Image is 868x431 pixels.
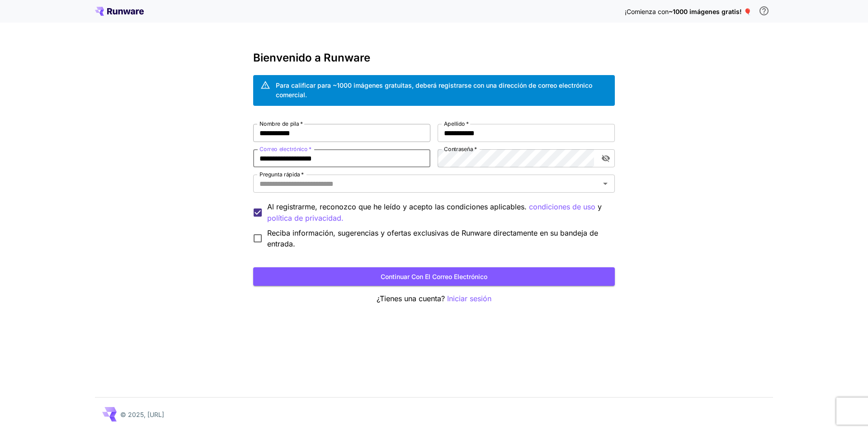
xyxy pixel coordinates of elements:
[253,267,615,286] button: Continuar con el correo electrónico
[267,213,344,224] button: Al registrarme, reconozco que he leído y acepto las condiciones aplicables. condiciones de uso y
[529,201,595,213] button: Al registrarme, reconozco que he leído y acepto las condiciones aplicables. y política de privaci...
[444,120,465,127] font: Apellido
[253,51,370,64] font: Bienvenido a Runware
[598,150,614,166] button: alternar visibilidad de contraseña
[259,146,308,152] font: Correo electrónico
[267,228,598,248] font: Reciba información, sugerencias y ofertas exclusivas de Runware directamente en su bandeja de ent...
[267,213,344,223] font: política de privacidad.
[625,8,669,15] font: ¡Comienza con
[381,273,487,280] font: Continuar con el correo electrónico
[755,2,773,20] button: Para calificar para obtener crédito gratuito, debe registrarse con una dirección de correo electr...
[669,8,751,15] font: ~1000 imágenes gratis! 🎈
[598,202,602,211] font: y
[377,294,445,303] font: ¿Tienes una cuenta?
[444,146,473,152] font: Contraseña
[529,202,595,211] font: condiciones de uso
[447,294,491,303] font: Iniciar sesión
[259,171,300,178] font: Pregunta rápida
[447,293,491,304] button: Iniciar sesión
[276,81,592,99] font: Para calificar para ~1000 imágenes gratuitas, deberá registrarse con una dirección de correo elec...
[267,202,527,211] font: Al registrarme, reconozco que he leído y acepto las condiciones aplicables.
[599,177,612,190] button: Abierto
[120,411,164,418] font: © 2025, [URL]
[259,120,299,127] font: Nombre de pila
